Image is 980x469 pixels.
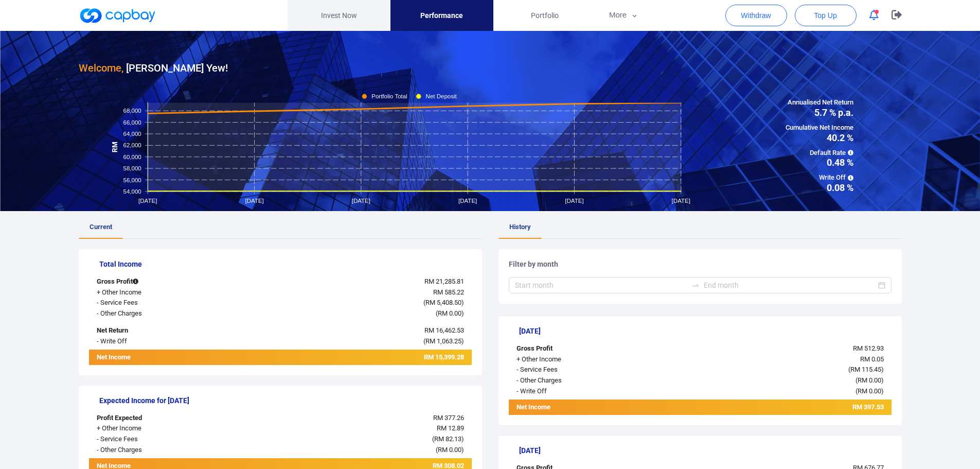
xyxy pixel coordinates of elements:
[99,259,472,269] h5: Total Income
[89,287,248,298] div: + Other Income
[424,326,464,334] span: RM 16,462.53
[123,119,141,125] tspan: 66,000
[89,298,248,308] div: - Service Fees
[691,281,700,289] span: to
[509,343,668,354] div: Gross Profit
[509,259,892,269] h5: Filter by month
[786,123,853,133] span: Cumulative Net Income
[814,10,836,21] span: Top Up
[786,133,853,143] span: 40.2 %
[691,281,700,289] span: swap-right
[786,108,853,117] span: 5.7 % p.a.
[725,5,787,26] button: Withdraw
[248,298,472,308] div: ( )
[438,446,461,454] span: RM 0.00
[248,445,472,456] div: ( )
[433,288,464,296] span: RM 585.22
[79,62,123,74] span: Welcome,
[668,386,892,397] div: ( )
[89,423,248,434] div: + Other Income
[668,364,892,375] div: ( )
[671,198,690,204] tspan: [DATE]
[138,198,157,204] tspan: [DATE]
[668,375,892,386] div: ( )
[424,353,464,361] span: RM 15,399.28
[89,325,248,336] div: Net Return
[79,60,228,76] h3: [PERSON_NAME] Yew !
[786,158,853,167] span: 0.48 %
[850,366,881,373] span: RM 115.45
[248,434,472,445] div: ( )
[123,108,141,114] tspan: 68,000
[434,435,461,443] span: RM 82.13
[425,337,461,345] span: RM 1,063.25
[351,198,370,204] tspan: [DATE]
[248,308,472,319] div: ( )
[519,326,892,336] h5: [DATE]
[531,10,559,21] span: Portfolio
[509,364,668,375] div: - Service Fees
[519,446,892,455] h5: [DATE]
[509,375,668,386] div: - Other Charges
[509,354,668,365] div: + Other Income
[89,276,248,287] div: Gross Profit
[509,402,668,415] div: Net Income
[565,198,583,204] tspan: [DATE]
[123,131,141,137] tspan: 64,000
[89,308,248,319] div: - Other Charges
[853,344,884,352] span: RM 512.93
[371,93,407,99] tspan: Portfolio Total
[786,97,853,108] span: Annualised Net Return
[89,445,248,456] div: - Other Charges
[123,188,141,194] tspan: 54,000
[245,198,263,204] tspan: [DATE]
[704,280,876,291] input: End month
[123,177,141,183] tspan: 56,000
[858,387,881,395] span: RM 0.00
[425,299,461,306] span: RM 5,408.50
[852,403,884,411] span: RM 397.53
[123,142,141,148] tspan: 62,000
[858,376,881,384] span: RM 0.00
[89,336,248,347] div: - Write Off
[89,413,248,424] div: Profit Expected
[425,93,457,99] tspan: Net Deposit
[89,434,248,445] div: - Service Fees
[90,223,112,231] span: Current
[860,355,884,363] span: RM 0.05
[437,424,464,432] span: RM 12.89
[786,148,853,159] span: Default Rate
[433,414,464,422] span: RM 377.26
[424,277,464,285] span: RM 21,285.81
[89,352,248,365] div: Net Income
[123,153,141,160] tspan: 60,000
[795,5,857,26] button: Top Up
[248,336,472,347] div: ( )
[123,165,141,171] tspan: 58,000
[509,386,668,397] div: - Write Off
[99,396,472,405] h5: Expected Income for [DATE]
[786,172,853,183] span: Write Off
[509,223,531,231] span: History
[458,198,477,204] tspan: [DATE]
[111,142,118,152] tspan: RM
[438,309,461,317] span: RM 0.00
[786,183,853,193] span: 0.08 %
[515,280,687,291] input: Start month
[420,10,463,21] span: Performance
